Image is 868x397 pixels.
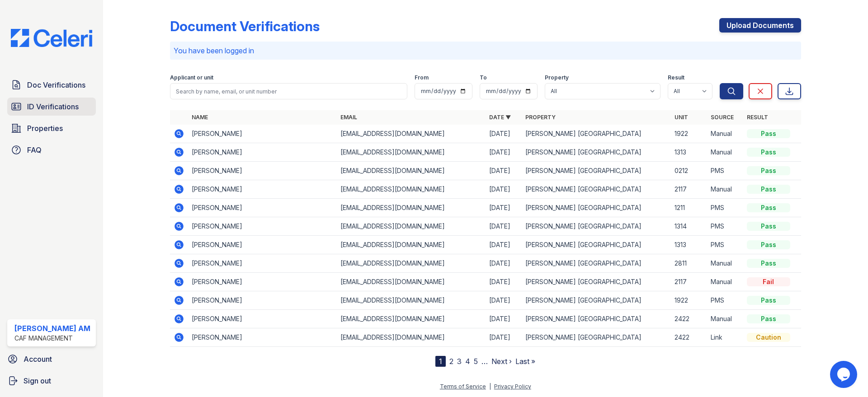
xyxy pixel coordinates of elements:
[337,236,486,254] td: [EMAIL_ADDRESS][DOMAIN_NAME]
[188,162,337,180] td: [PERSON_NAME]
[337,217,486,236] td: [EMAIL_ADDRESS][DOMAIN_NAME]
[489,383,491,390] div: |
[494,383,531,390] a: Privacy Policy
[4,29,99,47] img: CE_Logo_Blue-a8612792a0a2168367f1c8372b55b34899dd931a85d93a1a3d3e32e68fde9ad4.png
[7,76,96,94] a: Doc Verifications
[668,74,684,81] label: Result
[480,74,487,81] label: To
[188,273,337,291] td: [PERSON_NAME]
[337,125,486,143] td: [EMAIL_ADDRESS][DOMAIN_NAME]
[671,254,707,273] td: 2811
[671,143,707,162] td: 1313
[671,162,707,180] td: 0212
[4,372,99,390] a: Sign out
[707,217,743,236] td: PMS
[486,180,522,199] td: [DATE]
[491,357,512,366] a: Next ›
[522,162,670,180] td: [PERSON_NAME] [GEOGRAPHIC_DATA]
[675,114,688,121] a: Unit
[27,101,79,112] span: ID Verifications
[747,114,768,121] a: Result
[188,254,337,273] td: [PERSON_NAME]
[188,199,337,217] td: [PERSON_NAME]
[337,310,486,328] td: [EMAIL_ADDRESS][DOMAIN_NAME]
[4,350,99,368] a: Account
[188,180,337,199] td: [PERSON_NAME]
[707,199,743,217] td: PMS
[340,114,357,121] a: Email
[707,254,743,273] td: Manual
[188,310,337,328] td: [PERSON_NAME]
[474,357,478,366] a: 5
[27,79,85,90] span: Doc Verifications
[671,180,707,199] td: 2117
[747,259,790,268] div: Pass
[486,328,522,347] td: [DATE]
[522,254,670,273] td: [PERSON_NAME] [GEOGRAPHIC_DATA]
[707,291,743,310] td: PMS
[170,83,407,99] input: Search by name, email, or unit number
[671,125,707,143] td: 1922
[188,217,337,236] td: [PERSON_NAME]
[707,162,743,180] td: PMS
[14,334,90,343] div: CAF Management
[14,323,90,334] div: [PERSON_NAME] AM
[747,333,790,342] div: Caution
[170,74,213,81] label: Applicant or unit
[707,273,743,291] td: Manual
[486,125,522,143] td: [DATE]
[440,383,486,390] a: Terms of Service
[707,236,743,254] td: PMS
[337,273,486,291] td: [EMAIL_ADDRESS][DOMAIN_NAME]
[188,143,337,162] td: [PERSON_NAME]
[337,254,486,273] td: [EMAIL_ADDRESS][DOMAIN_NAME]
[747,296,790,305] div: Pass
[7,98,96,116] a: ID Verifications
[486,254,522,273] td: [DATE]
[24,354,52,364] span: Account
[435,356,446,367] div: 1
[671,328,707,347] td: 2422
[337,199,486,217] td: [EMAIL_ADDRESS][DOMAIN_NAME]
[522,273,670,291] td: [PERSON_NAME] [GEOGRAPHIC_DATA]
[7,141,96,159] a: FAQ
[486,236,522,254] td: [DATE]
[188,291,337,310] td: [PERSON_NAME]
[192,114,208,121] a: Name
[525,114,556,121] a: Property
[481,356,488,367] span: …
[27,123,63,134] span: Properties
[747,222,790,231] div: Pass
[486,143,522,162] td: [DATE]
[671,310,707,328] td: 2422
[522,328,670,347] td: [PERSON_NAME] [GEOGRAPHIC_DATA]
[522,180,670,199] td: [PERSON_NAME] [GEOGRAPHIC_DATA]
[707,328,743,347] td: Link
[337,180,486,199] td: [EMAIL_ADDRESS][DOMAIN_NAME]
[830,361,859,388] iframe: chat widget
[522,143,670,162] td: [PERSON_NAME] [GEOGRAPHIC_DATA]
[489,114,511,121] a: Date ▼
[486,273,522,291] td: [DATE]
[486,199,522,217] td: [DATE]
[522,199,670,217] td: [PERSON_NAME] [GEOGRAPHIC_DATA]
[337,291,486,310] td: [EMAIL_ADDRESS][DOMAIN_NAME]
[337,328,486,347] td: [EMAIL_ADDRESS][DOMAIN_NAME]
[522,217,670,236] td: [PERSON_NAME] [GEOGRAPHIC_DATA]
[545,74,569,81] label: Property
[747,314,790,323] div: Pass
[449,357,453,366] a: 2
[747,203,790,212] div: Pass
[747,240,790,249] div: Pass
[707,143,743,162] td: Manual
[7,119,96,137] a: Properties
[671,236,707,254] td: 1313
[707,125,743,143] td: Manual
[188,125,337,143] td: [PERSON_NAME]
[747,185,790,194] div: Pass
[711,114,734,121] a: Source
[486,162,522,180] td: [DATE]
[515,357,535,366] a: Last »
[747,166,790,175] div: Pass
